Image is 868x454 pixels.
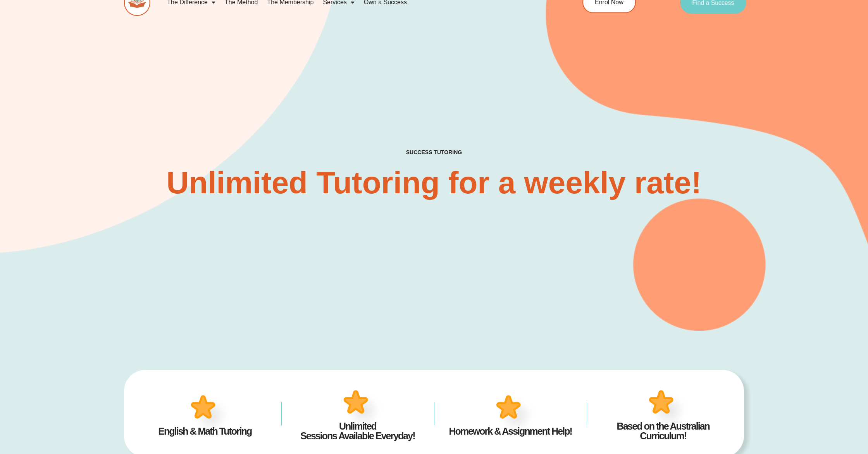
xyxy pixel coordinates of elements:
h4: English & Math Tutoring [140,426,270,436]
h4: Unlimited Sessions Available Everyday! [293,421,422,441]
h4: Based on the Australian Curriculum! [598,421,728,441]
h2: Unlimited Tutoring for a weekly rate! [164,167,704,198]
h4: Homework & Assignment Help! [446,426,575,436]
h4: SUCCESS TUTORING​ [342,149,526,156]
iframe: Chat Widget [735,366,868,454]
